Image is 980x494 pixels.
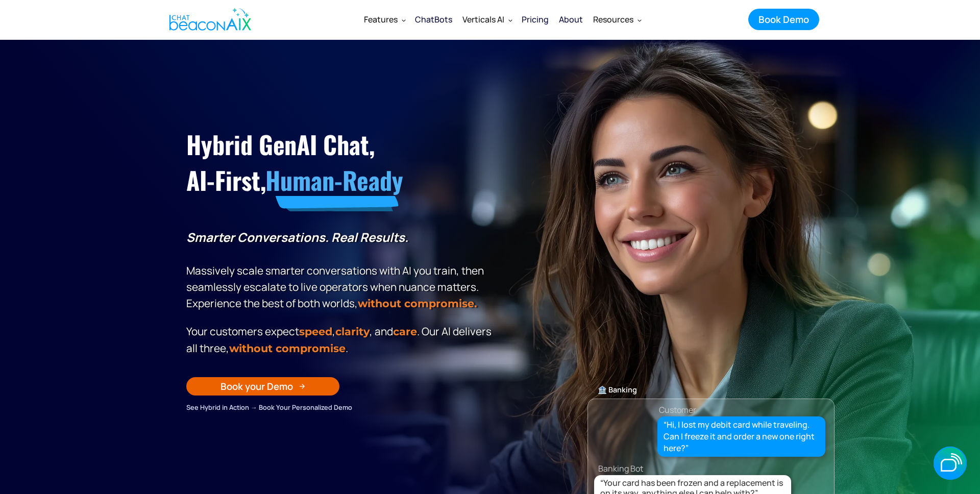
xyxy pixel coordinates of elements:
[229,342,346,355] span: without compromise
[299,383,305,389] img: Arrow
[358,297,477,310] strong: without compromise.
[335,325,370,338] span: clarity
[410,6,457,33] a: ChatBots
[265,162,403,198] span: Human-Ready
[457,7,517,32] div: Verticals AI
[161,2,257,37] a: home
[559,12,583,27] div: About
[359,7,410,32] div: Features
[659,403,696,417] div: Customer
[186,127,495,199] h1: Hybrid GenAI Chat, AI-First,
[588,7,646,32] div: Resources
[517,6,554,33] a: Pricing
[462,12,504,27] div: Verticals AI
[186,402,495,413] div: See Hybrid in Action → Book Your Personalized Demo
[588,383,834,397] div: 🏦 Banking
[299,325,332,338] strong: speed
[220,380,293,393] div: Book your Demo
[393,325,417,338] span: care
[593,12,633,27] div: Resources
[638,18,642,22] img: Dropdown
[748,9,819,30] a: Book Demo
[664,419,820,455] div: “Hi, I lost my debit card while traveling. Can I freeze it and order a new one right here?”
[186,229,495,312] p: Massively scale smarter conversations with AI you train, then seamlessly escalate to live operato...
[364,12,398,27] div: Features
[415,12,452,27] div: ChatBots
[186,229,408,245] strong: Smarter Conversations. Real Results.
[402,18,406,22] img: Dropdown
[554,6,588,33] a: About
[508,18,512,22] img: Dropdown
[758,13,809,26] div: Book Demo
[186,377,339,396] a: Book your Demo
[522,12,549,27] div: Pricing
[186,323,495,357] p: Your customers expect , , and . Our Al delivers all three, .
